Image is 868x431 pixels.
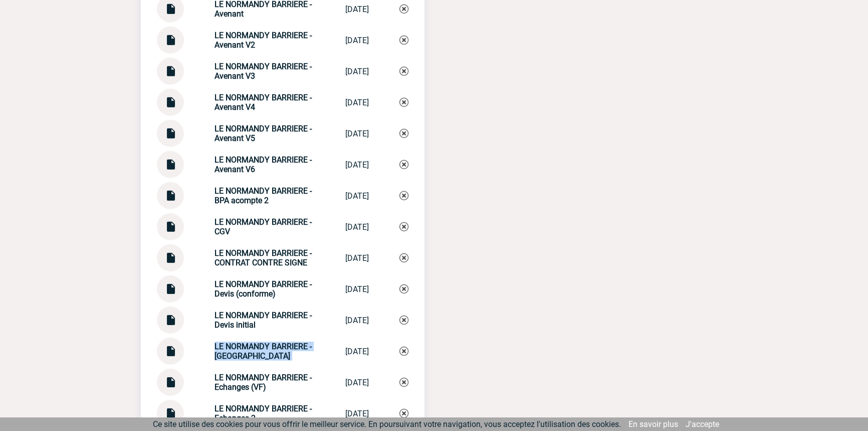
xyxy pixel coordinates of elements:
[214,124,312,143] strong: LE NORMANDY BARRIERE - Avenant V5
[345,36,369,45] div: [DATE]
[686,419,719,429] a: J'accepte
[399,316,408,325] img: Supprimer
[399,378,408,387] img: Supprimer
[345,222,369,232] div: [DATE]
[399,222,408,231] img: Supprimer
[214,186,312,205] strong: LE NORMANDY BARRIERE - BPA acompte 2
[214,155,312,174] strong: LE NORMANDY BARRIERE - Avenant V6
[214,279,312,299] strong: LE NORMANDY BARRIERE - Devis (conforme)
[399,160,408,169] img: Supprimer
[214,31,312,50] strong: LE NORMANDY BARRIERE - Avenant V2
[345,409,369,418] div: [DATE]
[214,342,312,361] strong: LE NORMANDY BARRIERE - [GEOGRAPHIC_DATA]
[399,191,408,200] img: Supprimer
[399,36,408,45] img: Supprimer
[345,347,369,356] div: [DATE]
[628,419,678,429] a: En savoir plus
[214,311,312,330] strong: LE NORMANDY BARRIERE - Devis initial
[345,129,369,138] div: [DATE]
[345,67,369,76] div: [DATE]
[399,409,408,418] img: Supprimer
[214,404,312,423] strong: LE NORMANDY BARRIERE - Echanges 2
[214,373,312,392] strong: LE NORMANDY BARRIERE - Echanges (VF)
[399,129,408,138] img: Supprimer
[399,347,408,356] img: Supprimer
[214,93,312,112] strong: LE NORMANDY BARRIERE - Avenant V4
[345,5,369,14] div: [DATE]
[399,5,408,14] img: Supprimer
[345,284,369,294] div: [DATE]
[399,67,408,76] img: Supprimer
[399,253,408,262] img: Supprimer
[399,98,408,107] img: Supprimer
[345,378,369,387] div: [DATE]
[345,316,369,325] div: [DATE]
[214,62,312,81] strong: LE NORMANDY BARRIERE - Avenant V3
[345,98,369,107] div: [DATE]
[214,248,312,267] strong: LE NORMANDY BARRIERE - CONTRAT CONTRE SIGNE
[345,253,369,263] div: [DATE]
[345,191,369,201] div: [DATE]
[153,419,621,429] span: Ce site utilise des cookies pour vous offrir le meilleur service. En poursuivant votre navigation...
[399,284,408,294] img: Supprimer
[214,217,312,236] strong: LE NORMANDY BARRIERE - CGV
[345,160,369,170] div: [DATE]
